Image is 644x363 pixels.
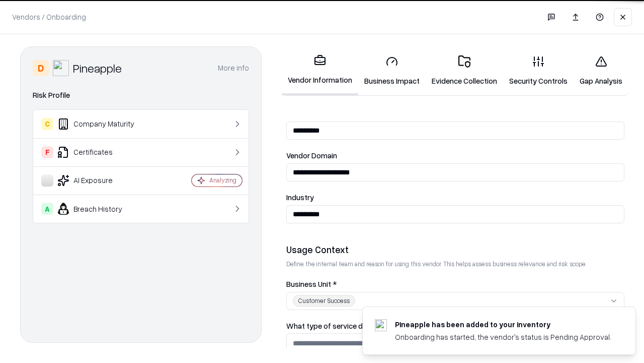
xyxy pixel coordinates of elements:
a: Security Controls [503,47,574,94]
div: D [33,60,49,76]
div: F [41,146,53,158]
div: Breach History [41,203,162,215]
div: Risk Profile [33,89,249,101]
div: Usage Context [286,244,624,256]
div: AI Exposure [41,174,162,187]
label: Vendor Domain [286,152,624,159]
div: Certificates [41,146,162,158]
div: Customer Success [293,295,355,307]
div: Analyzing [209,176,236,185]
img: pineappleenergy.com [375,319,387,331]
img: Pineapple [53,60,69,76]
button: More info [218,59,249,77]
a: Vendor Information [282,46,358,95]
div: C [41,118,53,130]
div: Onboarding has started, the vendor's status is Pending Approval. [395,332,611,342]
a: Business Impact [358,47,426,94]
div: A [41,203,53,215]
div: Company Maturity [41,118,162,130]
a: Gap Analysis [574,47,628,94]
label: What type of service does the vendor provide? * [286,322,624,330]
p: Define the internal team and reason for using this vendor. This helps assess business relevance a... [286,260,624,268]
button: Customer Success [286,292,624,310]
label: Industry [286,194,624,201]
label: Business Unit * [286,280,624,288]
div: Pineapple [73,60,122,76]
a: Evidence Collection [426,47,503,94]
p: Vendors / Onboarding [12,12,86,22]
div: Pineapple has been added to your inventory [395,319,611,330]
